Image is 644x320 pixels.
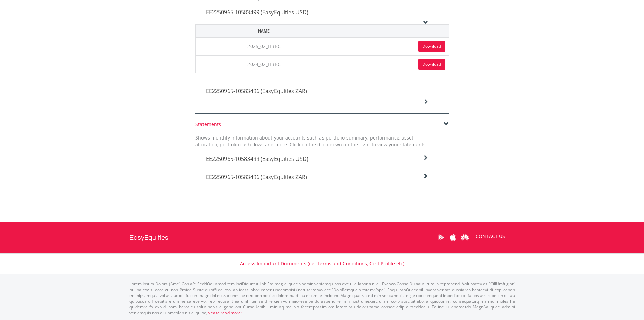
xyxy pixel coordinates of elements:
span: EE2250965-10583499 (EasyEquities USD) [206,8,308,16]
a: EasyEquities [129,222,168,253]
a: Download [418,59,445,70]
p: Lorem Ipsum Dolors (Ame) Con a/e SeddOeiusmod tem InciDiduntut Lab Etd mag aliquaen admin veniamq... [129,281,515,316]
td: 2024_02_IT3BC [195,55,332,73]
a: Huawei [459,227,471,248]
span: EE2250965-10583496 (EasyEquities ZAR) [206,87,307,95]
th: Name [195,24,332,37]
a: Access Important Documents (i.e. Terms and Conditions, Cost Profile etc) [240,260,404,267]
td: 2025_02_IT3BC [195,37,332,55]
span: EE2250965-10583496 (EasyEquities ZAR) [206,173,307,181]
span: EE2250965-10583499 (EasyEquities USD) [206,155,308,163]
a: Apple [447,227,459,248]
div: Statements [195,121,449,128]
a: CONTACT US [471,227,510,246]
a: please read more: [207,310,242,316]
div: Shows monthly information about your accounts such as portfolio summary, performance, asset alloc... [190,134,432,148]
a: Google Play [435,227,447,248]
a: Download [418,41,445,52]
